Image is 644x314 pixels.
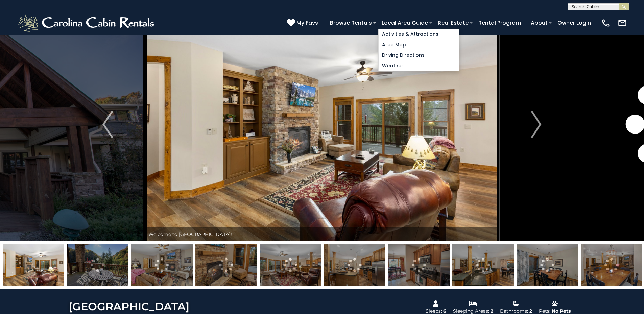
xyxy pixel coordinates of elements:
a: Area Map [379,40,459,50]
img: 163280104 [324,244,385,286]
img: 163280106 [517,244,578,286]
a: Weather [379,61,459,71]
img: mail-regular-white.png [618,18,627,28]
img: 163280105 [452,244,514,286]
img: 163280095 [67,244,128,286]
a: Owner Login [554,17,594,29]
img: 163280107 [581,244,642,286]
button: Previous [70,8,145,241]
a: About [527,17,551,29]
a: Driving Directions [379,50,459,61]
img: 163280100 [3,244,64,286]
img: arrow [102,111,113,138]
a: Browse Rentals [327,17,375,29]
a: Rental Program [475,17,524,29]
button: Next [499,8,573,241]
img: arrow [531,111,541,138]
img: 163280101 [131,244,193,286]
span: My Favs [296,19,318,27]
a: Real Estate [434,17,472,29]
img: 163280096 [388,244,450,286]
img: 163280102 [195,244,257,286]
img: 163280103 [260,244,321,286]
a: Activities & Attractions [379,29,459,40]
img: phone-regular-white.png [601,18,611,28]
div: Welcome to [GEOGRAPHIC_DATA]! [145,227,499,241]
a: Local Area Guide [378,17,431,29]
img: White-1-2.png [17,13,157,33]
a: My Favs [287,19,320,27]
